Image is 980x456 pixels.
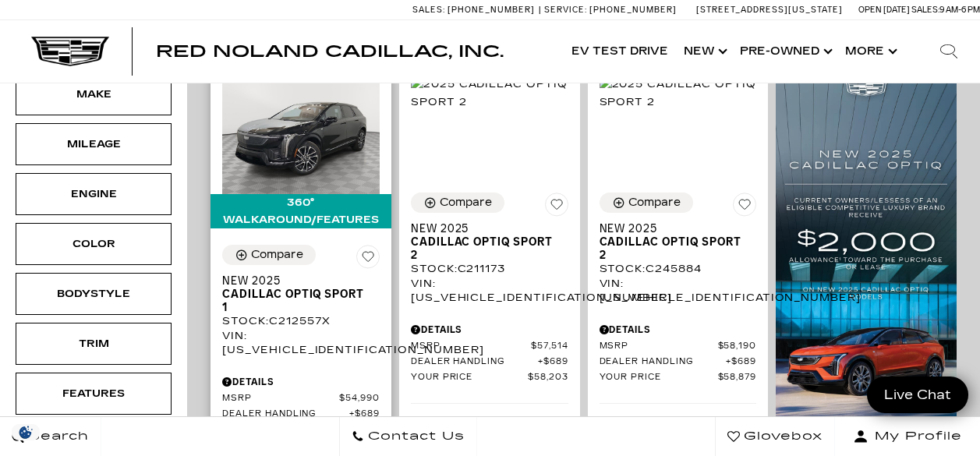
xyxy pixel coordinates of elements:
[339,393,380,405] span: $54,990
[411,277,568,305] div: VIN: [US_VEHICLE_IDENTIFICATION_NUMBER]
[55,285,133,302] div: Bodystyle
[411,323,568,337] div: Pricing Details - New 2025 Cadillac OPTIQ Sport 2
[8,424,44,440] img: Opt-Out Icon
[876,386,959,404] span: Live Chat
[718,372,757,384] span: $58,879
[600,372,718,384] span: Your Price
[411,235,557,262] span: Cadillac OPTIQ Sport 2
[55,385,133,402] div: Features
[676,20,732,83] a: New
[356,245,380,274] button: Save Vehicle
[740,426,823,447] span: Glovebox
[222,288,368,314] span: Cadillac OPTIQ Sport 1
[448,5,535,15] span: [PHONE_NUMBER]
[440,196,492,210] div: Compare
[16,73,172,115] div: MakeMake
[8,424,44,440] section: Click to Open Cookie Consent Modal
[600,341,718,352] span: MSRP
[222,393,380,405] a: MSRP $54,990
[16,173,172,215] div: EngineEngine
[412,5,539,14] a: Sales: [PHONE_NUMBER]
[222,76,380,193] img: 2025 Cadillac OPTIQ Sport 1
[55,335,133,352] div: Trim
[222,314,380,328] div: Stock : C212557X
[628,196,681,210] div: Compare
[837,20,902,83] button: More
[211,194,391,228] div: 360° WalkAround/Features
[16,373,172,415] div: FeaturesFeatures
[600,193,693,213] button: Compare Vehicle
[858,5,910,15] span: Open [DATE]
[545,193,568,222] button: Save Vehicle
[600,323,757,337] div: Pricing Details - New 2025 Cadillac OPTIQ Sport 2
[732,20,837,83] a: Pre-Owned
[55,86,133,103] div: Make
[600,76,757,110] img: 2025 Cadillac OPTIQ Sport 2
[600,341,757,352] a: MSRP $58,190
[412,5,445,15] span: Sales:
[531,341,568,352] span: $57,514
[411,356,538,368] span: Dealer Handling
[222,329,380,357] div: VIN: [US_VEHICLE_IDENTIFICATION_NUMBER]
[222,393,339,405] span: MSRP
[55,136,133,153] div: Mileage
[544,5,587,15] span: Service:
[339,417,477,456] a: Contact Us
[222,408,380,420] a: Dealer Handling $689
[696,5,843,15] a: [STREET_ADDRESS][US_STATE]
[156,42,504,61] span: Red Noland Cadillac, Inc.
[16,273,172,315] div: BodystyleBodystyle
[411,193,504,213] button: Compare Vehicle
[16,323,172,365] div: TrimTrim
[867,376,968,413] a: Live Chat
[835,417,980,456] button: Open user profile menu
[222,274,380,314] a: New 2025Cadillac OPTIQ Sport 1
[715,417,835,456] a: Glovebox
[411,341,531,352] span: MSRP
[564,20,676,83] a: EV Test Drive
[718,341,757,352] span: $58,190
[411,262,568,276] div: Stock : C211173
[600,277,757,305] div: VIN: [US_VEHICLE_IDENTIFICATION_NUMBER]
[411,341,568,352] a: MSRP $57,514
[869,426,962,447] span: My Profile
[222,245,316,265] button: Compare Vehicle
[600,235,745,262] span: Cadillac OPTIQ Sport 2
[156,44,504,59] a: Red Noland Cadillac, Inc.
[600,356,727,368] span: Dealer Handling
[349,408,380,420] span: $689
[31,37,109,66] img: Cadillac Dark Logo with Cadillac White Text
[251,248,303,262] div: Compare
[55,235,133,253] div: Color
[726,356,756,368] span: $689
[589,5,677,15] span: [PHONE_NUMBER]
[600,372,757,384] a: Your Price $58,879
[911,5,939,15] span: Sales:
[55,186,133,203] div: Engine
[733,193,756,222] button: Save Vehicle
[411,356,568,368] a: Dealer Handling $689
[222,375,380,389] div: Pricing Details - New 2025 Cadillac OPTIQ Sport 1
[411,76,568,110] img: 2025 Cadillac OPTIQ Sport 2
[600,262,757,276] div: Stock : C245884
[939,5,980,15] span: 9 AM-6 PM
[411,222,557,235] span: New 2025
[24,426,89,447] span: Search
[600,222,757,262] a: New 2025Cadillac OPTIQ Sport 2
[222,408,349,420] span: Dealer Handling
[411,372,568,384] a: Your Price $58,203
[538,356,568,368] span: $689
[364,426,465,447] span: Contact Us
[411,372,528,384] span: Your Price
[222,274,368,288] span: New 2025
[528,372,568,384] span: $58,203
[411,222,568,262] a: New 2025Cadillac OPTIQ Sport 2
[600,222,745,235] span: New 2025
[16,223,172,265] div: ColorColor
[600,356,757,368] a: Dealer Handling $689
[16,123,172,165] div: MileageMileage
[539,5,681,14] a: Service: [PHONE_NUMBER]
